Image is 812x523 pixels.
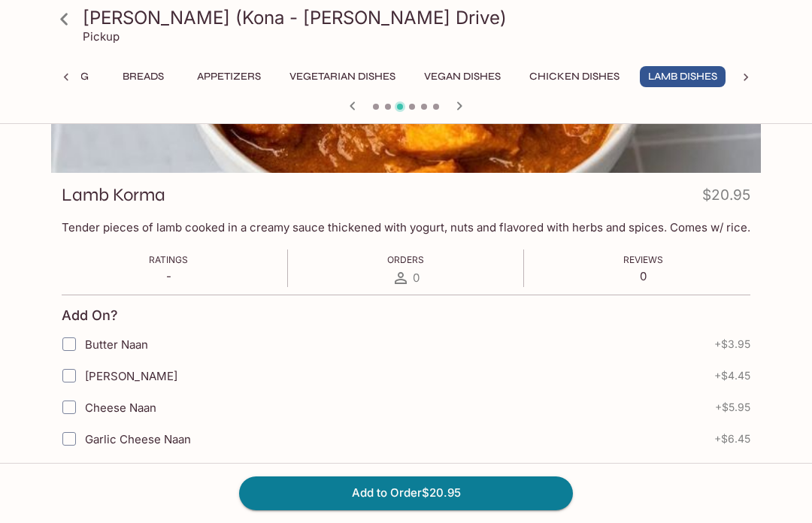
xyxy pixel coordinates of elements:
[62,183,165,207] h3: Lamb Korma
[149,254,188,265] span: Ratings
[387,254,424,265] span: Orders
[413,271,420,285] span: 0
[83,6,755,29] h3: [PERSON_NAME] (Kona - [PERSON_NAME] Drive)
[623,254,663,265] span: Reviews
[702,183,750,213] h4: $20.95
[714,433,750,445] span: + $6.45
[85,369,177,383] span: [PERSON_NAME]
[239,476,573,509] button: Add to Order$20.95
[149,269,188,283] p: -
[714,370,750,382] span: + $4.45
[189,66,269,87] button: Appetizers
[521,66,628,87] button: Chicken Dishes
[62,220,750,234] p: Tender pieces of lamb cooked in a creamy sauce thickened with yogurt, nuts and flavored with herb...
[85,432,191,446] span: Garlic Cheese Naan
[640,66,726,87] button: Lamb Dishes
[281,66,404,87] button: Vegetarian Dishes
[85,337,148,352] span: Butter Naan
[714,338,750,350] span: + $3.95
[715,401,750,413] span: + $5.95
[109,66,177,87] button: Breads
[416,66,509,87] button: Vegan Dishes
[85,401,156,415] span: Cheese Naan
[62,307,118,324] h4: Add On?
[623,269,663,283] p: 0
[83,29,120,44] p: Pickup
